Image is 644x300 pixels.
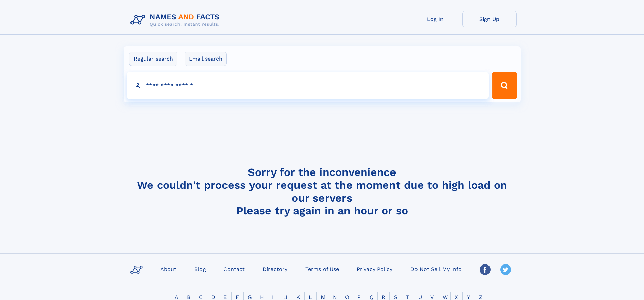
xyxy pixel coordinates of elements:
a: Log In [408,11,462,27]
a: Directory [260,264,290,274]
a: Blog [192,264,209,274]
a: About [158,264,179,274]
input: search input [127,72,489,99]
button: Search Button [492,72,517,99]
h4: Sorry for the inconvenience We couldn't process your request at the moment due to high load on ou... [128,166,517,217]
label: Regular search [129,52,177,66]
img: Logo Names and Facts [128,11,225,29]
a: Sign Up [462,11,517,27]
a: Privacy Policy [354,264,395,274]
img: Facebook [480,264,491,275]
img: Twitter [500,264,511,275]
label: Email search [185,52,227,66]
a: Contact [221,264,247,274]
a: Terms of Use [303,264,342,274]
a: Do Not Sell My Info [408,264,464,274]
